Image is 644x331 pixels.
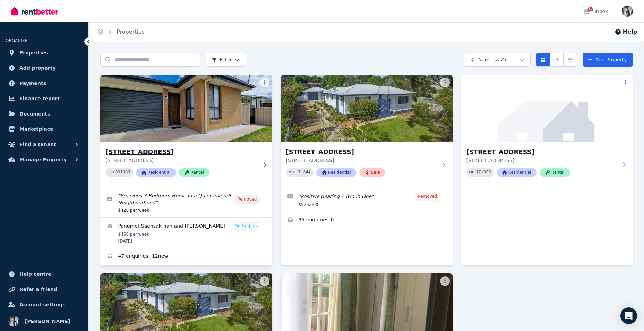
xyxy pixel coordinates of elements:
span: Add property [19,64,56,72]
h3: [STREET_ADDRESS] [466,147,618,157]
span: Name (A-Z) [478,56,506,63]
button: More options [260,276,269,286]
div: Inbox [584,8,608,15]
p: [STREET_ADDRESS] [466,157,618,164]
button: Compact list view [550,53,564,67]
a: Properties [6,46,83,60]
a: Refer a friend [6,282,83,296]
span: Filter [212,56,232,63]
button: Card view [536,53,550,67]
button: More options [440,78,450,87]
span: [PERSON_NAME] [25,317,70,325]
button: More options [620,78,630,87]
span: Refer a friend [19,285,57,294]
small: PID [469,170,475,174]
button: More options [260,78,269,87]
span: Account settings [19,300,66,309]
span: Documents [19,110,50,118]
a: Properties [117,28,145,35]
small: PID [109,170,114,174]
code: 391933 [115,170,130,175]
button: Name (A-Z) [464,53,531,67]
a: Documents [6,107,83,121]
button: Filter [206,53,246,67]
img: RentBetter [11,6,58,16]
a: Enquiries for 14B Brownleigh Vale Dr, Inverell [100,248,272,265]
a: View details for Panumet Saensak-han and Aphimuk Wongchai [100,218,272,248]
p: [STREET_ADDRESS] [106,157,257,164]
a: Add property [6,61,83,75]
a: 14B Brownleigh Vale Dr, Inverell[STREET_ADDRESS][STREET_ADDRESS]PID 391933ResidentialRental [100,75,272,188]
span: Residential [136,168,176,177]
span: Sale [359,168,386,177]
p: [STREET_ADDRESS] [286,157,437,164]
img: 26 Lambs Ave, Armidale [461,75,633,142]
div: View options [536,53,577,67]
nav: Breadcrumb [89,22,153,42]
a: Add Property [583,53,633,67]
a: Marketplace [6,122,83,136]
span: Properties [19,49,48,57]
img: 26 Lambs Ave, Armidale [281,75,453,142]
a: Edit listing: Spacious 3-Bedroom Home in a Quiet Inverell Neighbourhood [100,188,272,217]
button: Help [615,28,637,36]
img: 14B Brownleigh Vale Dr, Inverell [96,73,276,143]
span: Marketplace [19,125,53,133]
span: Finance report [19,94,60,103]
span: Residential [497,168,537,177]
a: Edit listing: Positive gearing – Two in One [281,188,453,212]
span: Residential [316,168,357,177]
h3: [STREET_ADDRESS] [106,147,257,157]
button: More options [440,276,450,286]
code: 171339 [476,170,491,175]
h3: [STREET_ADDRESS] [286,147,437,157]
small: PID [289,170,294,174]
a: 26 Lambs Ave, Armidale[STREET_ADDRESS][STREET_ADDRESS]PID 171344ResidentialSale [281,75,453,188]
img: Svetlana Kuhn [8,316,19,327]
button: Find a tenant [6,137,83,151]
span: Find a tenant [19,140,56,148]
a: Help centre [6,267,83,281]
a: Account settings [6,298,83,312]
button: Expanded list view [563,53,577,67]
span: Manage Property [19,155,67,164]
button: Manage Property [6,153,83,167]
span: Payments [19,79,46,87]
span: Rental [540,168,570,177]
span: Help centre [19,270,51,278]
img: Svetlana Kuhn [622,6,633,17]
a: Finance report [6,92,83,105]
span: 12 [588,7,593,11]
div: Open Intercom Messenger [620,307,637,324]
span: ORGANISE [6,38,27,43]
span: Rental [179,168,209,177]
a: Enquiries for 26 Lambs Ave, Armidale [281,212,453,229]
a: 26 Lambs Ave, Armidale[STREET_ADDRESS][STREET_ADDRESS]PID 171339ResidentialRental [461,75,633,188]
a: Payments [6,76,83,90]
code: 171344 [295,170,310,175]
